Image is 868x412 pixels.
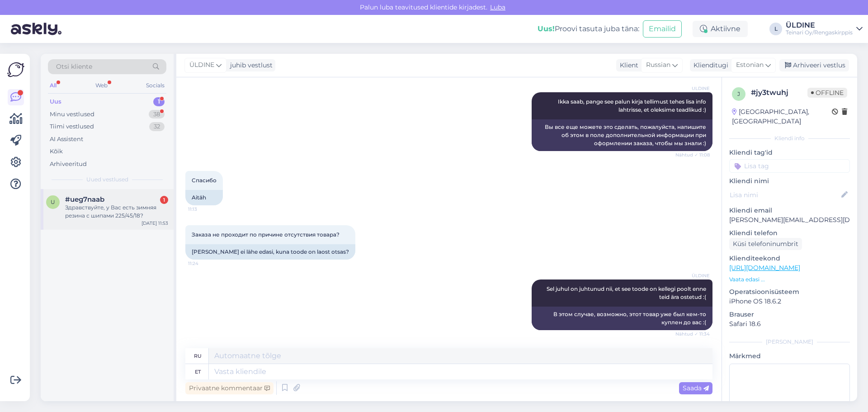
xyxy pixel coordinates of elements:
[786,22,863,36] a: ÜLDINETeinari Oy/Rengaskirppis
[160,196,168,204] div: 1
[729,287,850,297] p: Operatsioonisüsteem
[188,260,222,267] span: 11:24
[50,147,63,156] div: Kõik
[729,254,850,263] p: Klienditeekond
[153,97,165,106] div: 1
[729,275,850,284] p: Vaata edasi ...
[616,61,638,70] div: Klient
[144,80,166,91] div: Socials
[65,195,104,204] span: #ueg7naab
[779,59,849,71] div: Arhiveeri vestlus
[729,176,850,186] p: Kliendi nimi
[226,61,273,70] div: juhib vestlust
[737,90,740,97] span: j
[532,119,712,151] div: Вы все еще можете это сделать, пожалуйста, напишите об этом в поле дополнительной информации при ...
[192,231,340,238] span: Заказа не проходит по причине отсутствия товара?
[786,29,853,36] div: Teinari Oy/Rengaskirppis
[729,159,850,173] input: Lisa tag
[729,134,850,142] div: Kliendi info
[729,238,802,250] div: Küsi telefoninumbrit
[732,107,832,126] div: [GEOGRAPHIC_DATA], [GEOGRAPHIC_DATA]
[50,110,94,119] div: Minu vestlused
[729,228,850,238] p: Kliendi telefon
[729,148,850,157] p: Kliendi tag'id
[729,351,850,361] p: Märkmed
[646,60,670,70] span: Russian
[729,310,850,319] p: Brauser
[51,199,55,205] span: u
[185,244,355,260] div: [PERSON_NAME] ei lähe edasi, kuna toode on laost otsas?
[769,23,782,35] div: L
[86,175,128,184] span: Uued vestlused
[149,110,165,119] div: 38
[736,60,764,70] span: Estonian
[729,338,850,346] div: [PERSON_NAME]
[730,190,840,200] input: Lisa nimi
[690,61,728,70] div: Klienditugi
[7,61,24,78] img: Askly Logo
[643,20,682,38] button: Emailid
[538,24,639,34] div: Proovi tasuta juba täna:
[558,98,708,113] span: Ikka saab, pange see palun kirja tellimust tehes lisa info lahtrisse, et oleksime teadlikud :)
[50,97,61,106] div: Uus
[729,215,850,225] p: [PERSON_NAME][EMAIL_ADDRESS][DOMAIN_NAME]
[185,382,274,394] div: Privaatne kommentaar
[676,272,710,279] span: ÜLDINE
[807,88,847,98] span: Offline
[50,122,94,131] div: Tiimi vestlused
[50,135,83,144] div: AI Assistent
[50,160,87,169] div: Arhiveeritud
[194,348,202,364] div: ru
[149,122,165,131] div: 32
[693,21,748,37] div: Aktiivne
[751,87,807,98] div: # jy3twuhj
[195,364,201,379] div: et
[142,220,168,227] div: [DATE] 11:53
[487,3,508,11] span: Luba
[547,285,708,300] span: Sel juhul on juhtunud nii, et see toode on kellegi poolt enne teid ära ostetud :(
[189,60,214,70] span: ÜLDINE
[532,307,712,330] div: В этом случае, возможно, этот товар уже был кем-то куплен до вас :(
[192,177,217,184] span: Спасибо
[675,152,710,158] span: Nähtud ✓ 11:08
[48,80,58,91] div: All
[729,319,850,329] p: Safari 18.6
[185,190,223,205] div: Aitäh
[729,297,850,306] p: iPhone OS 18.6.2
[786,22,853,29] div: ÜLDINE
[94,80,109,91] div: Web
[56,62,92,71] span: Otsi kliente
[676,85,710,92] span: ÜLDINE
[538,24,555,33] b: Uus!
[675,331,710,337] span: Nähtud ✓ 11:34
[683,384,709,392] span: Saada
[729,206,850,215] p: Kliendi email
[188,206,222,213] span: 11:13
[729,264,800,272] a: [URL][DOMAIN_NAME]
[65,204,168,220] div: Здравствуйте, у Вас есть зимняя резина с шипами 225/45/18?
